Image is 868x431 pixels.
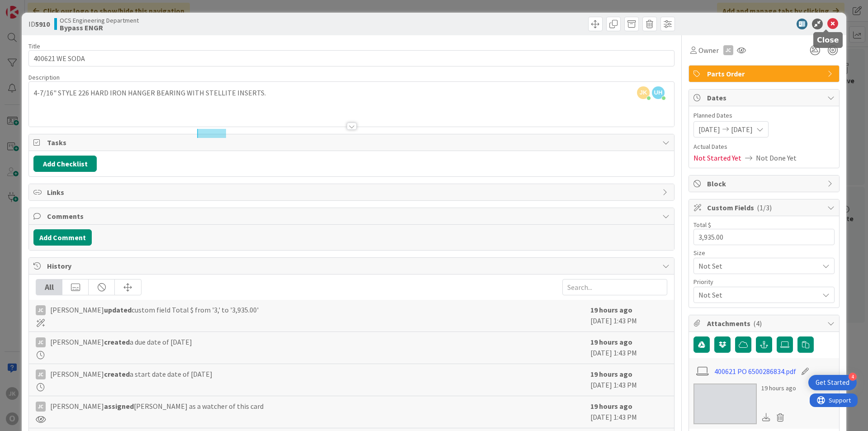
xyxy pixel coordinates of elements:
[707,178,823,189] span: Block
[753,319,762,328] span: ( 4 )
[714,366,796,377] a: 400621 PO 6500286834.pdf
[590,401,667,423] div: [DATE] 1:43 PM
[60,24,139,31] b: Bypass ENGR
[50,336,192,347] span: [PERSON_NAME] a due date of [DATE]
[47,137,658,148] span: Tasks
[36,369,46,379] div: JC
[693,142,835,152] span: Actual Dates
[723,45,733,55] div: JC
[693,221,711,229] label: Total $
[50,304,259,315] span: [PERSON_NAME] custom field Total $ from '3,' to '3,935.00'
[36,279,62,295] div: All
[816,378,849,387] div: Get Started
[698,124,720,135] span: [DATE]
[33,229,92,246] button: Add Comment
[637,86,650,99] span: JK
[693,111,835,120] span: Planned Dates
[104,337,130,346] b: created
[808,375,857,390] div: Open Get Started checklist, remaining modules: 4
[104,369,130,379] b: created
[28,19,50,29] span: ID
[60,17,139,24] span: OCS Engineering Department
[693,279,835,285] div: Priority
[28,50,675,66] input: type card name here...
[50,369,212,379] span: [PERSON_NAME] a start date date of [DATE]
[756,152,797,163] span: Not Done Yet
[652,86,665,99] span: UH
[817,36,839,44] h5: Close
[590,369,667,391] div: [DATE] 1:43 PM
[590,305,632,314] b: 19 hours ago
[757,203,772,212] span: ( 1/3 )
[19,1,41,12] span: Support
[590,336,667,359] div: [DATE] 1:43 PM
[698,289,814,301] span: Not Set
[36,402,46,412] div: JC
[33,156,97,172] button: Add Checklist
[707,202,823,213] span: Custom Fields
[731,124,753,135] span: [DATE]
[761,384,796,393] div: 19 hours ago
[707,68,823,79] span: Parts Order
[562,279,667,295] input: Search...
[698,45,719,56] span: Owner
[693,250,835,256] div: Size
[104,305,132,314] b: updated
[761,412,771,423] div: Download
[707,92,823,103] span: Dates
[590,369,632,379] b: 19 hours ago
[33,88,670,98] p: 4-7/16" STYLE 226 HARD IRON HANGER BEARING WITH STELLITE INSERTS.
[35,19,50,28] b: 5910
[849,373,857,381] div: 4
[50,401,264,412] span: [PERSON_NAME] [PERSON_NAME] as a watcher of this card
[707,318,823,329] span: Attachments
[47,187,658,198] span: Links
[104,402,134,411] b: assigned
[36,305,46,315] div: JC
[28,42,40,50] label: Title
[590,304,667,327] div: [DATE] 1:43 PM
[36,337,46,347] div: JC
[698,260,814,272] span: Not Set
[47,260,658,271] span: History
[590,337,632,346] b: 19 hours ago
[28,73,60,81] span: Description
[693,152,741,163] span: Not Started Yet
[47,211,658,222] span: Comments
[590,402,632,411] b: 19 hours ago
